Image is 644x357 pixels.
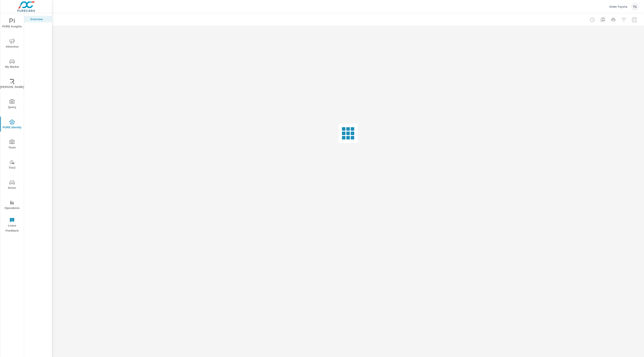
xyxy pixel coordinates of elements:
[24,16,52,22] div: Overview
[2,99,23,110] span: Query
[0,13,24,235] div: nav menu
[2,59,23,70] span: My Market
[2,200,23,211] span: Operations
[631,3,639,11] div: TS
[609,5,627,9] p: Orem Toyota
[2,79,23,90] span: [PERSON_NAME]
[2,218,23,233] span: Leave Feedback
[30,17,48,21] p: Overview
[2,39,23,49] span: Advertise
[2,119,23,130] span: PURE Identity
[2,180,23,191] span: Driver
[2,18,23,29] span: PURE Insights
[2,139,23,150] span: Tools
[2,160,23,170] span: Tier2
